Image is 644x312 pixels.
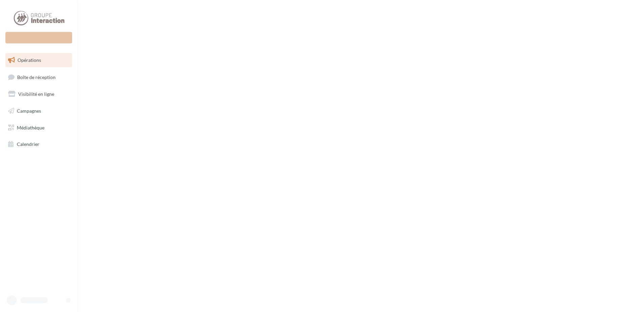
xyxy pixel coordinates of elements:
[4,137,73,151] a: Calendrier
[17,108,41,114] span: Campagnes
[17,141,39,147] span: Calendrier
[5,32,72,43] div: Nouvelle campagne
[4,70,73,84] a: Boîte de réception
[17,124,44,130] span: Médiathèque
[4,87,73,101] a: Visibilité en ligne
[4,121,73,135] a: Médiathèque
[17,74,56,80] span: Boîte de réception
[4,104,73,118] a: Campagnes
[4,53,73,67] a: Opérations
[18,91,54,97] span: Visibilité en ligne
[18,57,41,63] span: Opérations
